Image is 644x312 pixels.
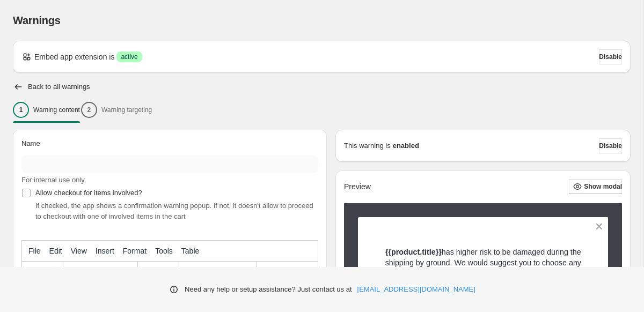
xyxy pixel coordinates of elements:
[599,138,622,153] button: Disable
[155,247,173,255] span: Tools
[21,139,40,147] span: Name
[96,247,114,255] span: Insert
[21,176,86,184] span: For internal use only.
[71,247,87,255] span: View
[584,182,622,191] span: Show modal
[42,263,61,281] button: Redo
[123,247,147,255] span: Format
[181,263,200,281] button: Align left
[344,182,371,191] h2: Preview
[33,106,80,114] p: Warning content
[4,9,291,28] body: Rich Text Area. Press ALT-0 for help.
[377,247,590,279] p: has higher risk to be damaged during the shipping by ground. We would suggest you to choose any a...
[121,53,137,61] span: active
[35,189,142,197] span: Allow checkout for items involved?
[569,179,622,194] button: Show modal
[28,247,41,255] span: File
[13,99,80,121] button: 1Warning content
[236,263,254,281] button: Justify
[385,248,442,256] strong: {{product.title}}
[49,247,62,255] span: Edit
[140,263,158,281] button: Bold
[13,14,61,26] span: Warnings
[34,51,114,62] p: Embed app extension is
[28,83,90,91] h2: Back to all warnings
[599,142,622,150] span: Disable
[218,263,236,281] button: Align right
[599,49,622,64] button: Disable
[259,263,277,281] button: More...
[344,140,391,151] p: This warning is
[13,102,29,118] div: 1
[200,263,218,281] button: Align center
[35,202,313,220] span: If checked, the app shows a confirmation warning popup. If not, it doesn't allow to proceed to ch...
[599,53,622,61] span: Disable
[181,247,199,255] span: Table
[65,263,135,281] button: Formats
[357,284,475,295] a: [EMAIL_ADDRESS][DOMAIN_NAME]
[158,263,177,281] button: Italic
[24,263,42,281] button: Undo
[393,140,419,151] strong: enabled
